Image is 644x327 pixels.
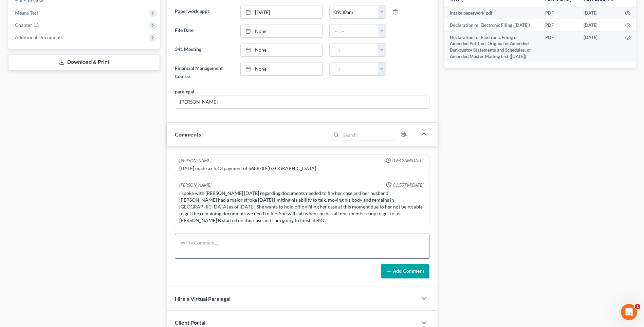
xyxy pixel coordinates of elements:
span: Hire a Virtual Paralegal [175,295,231,302]
label: Paperwork appt [171,5,237,19]
span: Means Test [15,10,38,16]
input: -- : -- [330,43,378,56]
input: Search... [341,129,395,141]
div: [PERSON_NAME] [179,182,211,188]
input: -- [175,95,429,108]
span: 09:42AM[DATE] [392,158,424,164]
div: paralegal [175,88,194,95]
a: [DATE] [241,5,322,18]
span: Chapter 13 [15,22,39,28]
td: [DATE] [578,7,620,19]
td: PDF [540,31,578,62]
label: 341 Meeting [171,43,237,57]
td: PDF [540,7,578,19]
a: None [241,24,322,37]
td: PDF [540,19,578,31]
td: [DATE] [578,19,620,31]
span: Comments [175,131,201,138]
iframe: Intercom live chat [621,304,637,320]
div: I spoke with [PERSON_NAME] [DATE] regarding documents needed to file her case and her husband [PE... [179,190,425,224]
td: intake paperwork-pdf [444,7,540,19]
div: [PERSON_NAME] [179,158,211,164]
label: Financial Management Course [171,62,237,83]
input: -- : -- [330,62,378,75]
span: Client Portal [175,319,205,326]
td: Declaration re: Electronic Filing ([DATE]) [444,19,540,31]
input: -- : -- [330,24,378,37]
td: [DATE] [578,31,620,62]
span: 01:57PM[DATE] [393,182,424,188]
span: 1 [635,304,640,309]
a: None [241,62,322,75]
div: [DATE] made a ch 13 payment of $688.00-[GEOGRAPHIC_DATA] [179,165,425,172]
input: -- : -- [330,5,378,18]
span: Additional Documents [15,34,63,40]
a: Download & Print [8,54,160,70]
button: Add Comment [381,264,429,278]
label: File Date [171,24,237,38]
td: Declaration for Electronic Filing of Amended Petition, Original or Amended Bankruptcy Statements ... [444,31,540,62]
a: None [241,43,322,56]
